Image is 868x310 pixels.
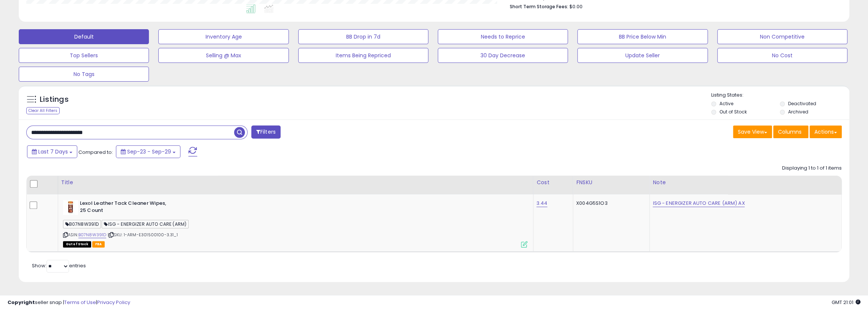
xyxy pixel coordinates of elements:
[569,3,583,10] span: $0.00
[711,92,849,99] p: Listing States:
[92,241,105,247] span: FBA
[97,299,130,306] a: Privacy Policy
[64,299,96,306] a: Terms of Use
[19,48,149,63] button: Top Sellers
[809,125,842,138] button: Actions
[102,220,189,228] span: ISG - ENERGIZER AUTO CARE (ARM)
[78,232,107,238] a: B07N8W391D
[536,200,548,207] a: 3.44
[108,232,178,238] span: | SKU: 1-ARM-E301500100-3.31_1
[773,125,808,138] button: Columns
[510,3,568,10] b: Short Term Storage Fees:
[158,48,288,63] button: Selling @ Max
[653,179,838,186] div: Note
[63,241,91,247] span: All listings that are currently out of stock and unavailable for purchase on Amazon
[63,200,78,215] img: 41ghWUUDufL._SL40_.jpg
[438,29,568,44] button: Needs to Reprice
[576,200,644,207] div: X004G5S1O3
[778,128,802,136] span: Columns
[438,48,568,63] button: 30 Day Decrease
[19,29,149,44] button: Default
[717,48,847,63] button: No Cost
[733,125,772,138] button: Save View
[719,100,733,107] label: Active
[251,125,281,139] button: Filters
[38,148,68,155] span: Last 7 Days
[32,262,86,269] span: Show: entries
[717,29,847,44] button: Non Competitive
[19,67,149,82] button: No Tags
[298,29,428,44] button: BB Drop in 7d
[63,220,101,228] span: B07N8W391D
[61,179,530,186] div: Title
[719,109,747,115] label: Out of Stock
[116,145,180,158] button: Sep-23 - Sep-29
[536,179,570,186] div: Cost
[8,299,130,306] div: seller snap | |
[788,109,808,115] label: Archived
[78,149,113,156] span: Compared to:
[80,200,171,216] b: Lexol Leather Tack Cleaner Wipes, 25 Count
[127,148,171,155] span: Sep-23 - Sep-29
[788,100,816,107] label: Deactivated
[832,299,860,306] span: 2025-10-7 21:01 GMT
[40,94,69,105] h5: Listings
[653,200,745,207] a: ISG - ENERGIZER AUTO CARE (ARM) AX
[577,48,707,63] button: Update Seller
[576,179,646,186] div: FNSKU
[782,165,842,172] div: Displaying 1 to 1 of 1 items
[26,107,60,114] div: Clear All Filters
[8,299,35,306] strong: Copyright
[63,200,527,247] div: ASIN:
[298,48,428,63] button: Items Being Repriced
[577,29,707,44] button: BB Price Below Min
[158,29,288,44] button: Inventory Age
[27,145,77,158] button: Last 7 Days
